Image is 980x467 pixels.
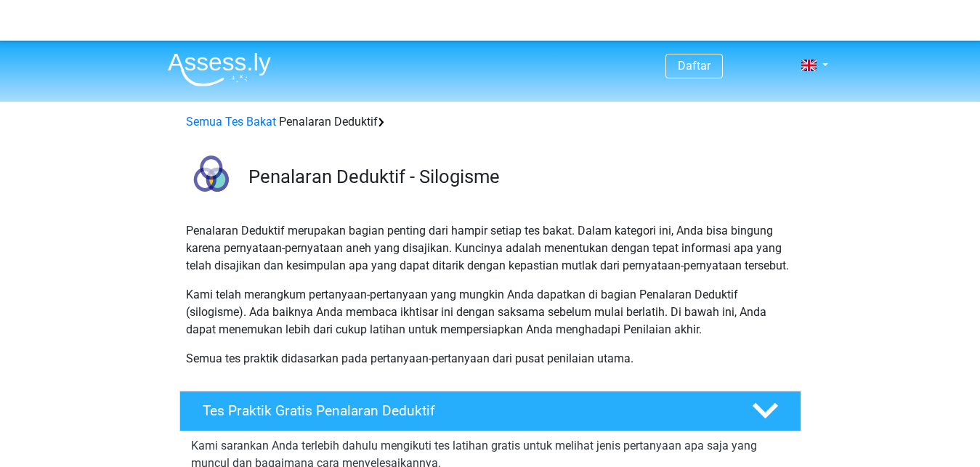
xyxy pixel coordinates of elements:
a: Semua Tes Bakat [186,115,276,129]
font: Penalaran Deduktif - Silogisme [248,166,500,187]
font: Semua tes praktik didasarkan pada pertanyaan-pertanyaan dari pusat penilaian utama. [186,352,633,365]
font: Tes Praktik Gratis Penalaran Deduktif [203,402,435,419]
font: Penalaran Deduktif [279,115,378,129]
img: Assessly [168,52,271,86]
a: Tes Praktik Gratis Penalaran Deduktif [174,391,807,431]
font: Penalaran Deduktif merupakan bagian penting dari hampir setiap tes bakat. Dalam kategori ini, And... [186,224,789,272]
img: penalaran deduktif [180,148,242,210]
a: Daftar [678,59,710,73]
font: Kami telah merangkum pertanyaan-pertanyaan yang mungkin Anda dapatkan di bagian Penalaran Dedukti... [186,288,766,336]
